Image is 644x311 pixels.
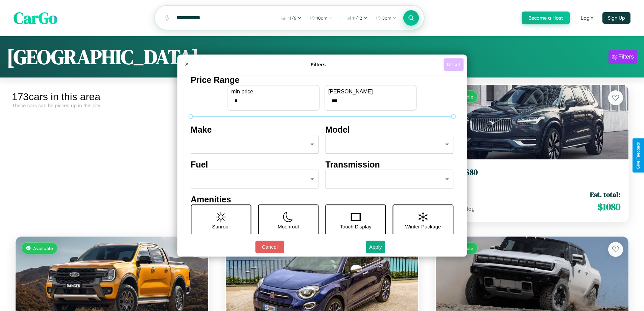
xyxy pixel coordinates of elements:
[191,160,319,170] h4: Fuel
[602,12,630,24] button: Sign Up
[522,12,570,24] button: Become a Host
[444,168,620,184] a: Volvo S802020
[598,200,620,214] span: $ 1080
[326,160,454,170] h4: Transmission
[366,241,385,253] button: Apply
[14,7,57,29] span: CarGo
[444,58,463,71] button: Reset
[7,43,199,71] h1: [GEOGRAPHIC_DATA]
[316,15,328,21] span: 10am
[191,195,453,204] h4: Amenities
[288,15,296,21] span: 11 / 6
[342,13,371,23] button: 11/12
[193,62,444,67] h4: Filters
[590,190,620,199] span: Est. total:
[460,205,475,212] span: / day
[372,13,400,23] button: 8pm
[255,241,284,253] button: Cancel
[382,15,391,21] span: 8pm
[328,89,413,95] label: [PERSON_NAME]
[278,13,305,23] button: 11/6
[12,91,212,103] div: 173 cars in this area
[231,89,316,95] label: min price
[618,53,634,60] div: Filters
[278,222,299,231] p: Moonroof
[609,50,637,64] button: Filters
[326,125,454,135] h4: Model
[191,125,319,135] h4: Make
[321,93,323,102] p: -
[33,245,53,251] span: Available
[352,15,362,21] span: 11 / 12
[340,222,371,231] p: Touch Display
[306,13,336,23] button: 10am
[575,12,599,24] button: Login
[405,222,441,231] p: Winter Package
[444,168,620,177] h3: Volvo S80
[191,75,453,85] h4: Price Range
[12,103,212,108] div: These cars can be picked up in this city.
[636,142,641,169] div: Give Feedback
[212,222,230,231] p: Sunroof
